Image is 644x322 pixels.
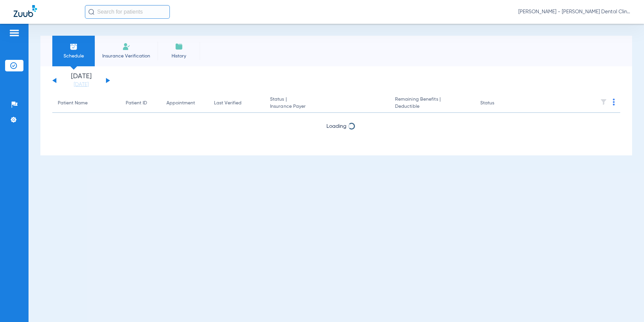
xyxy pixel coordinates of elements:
div: Patient ID [126,100,156,107]
span: Loading [326,124,346,129]
div: Patient ID [126,100,147,107]
span: [PERSON_NAME] - [PERSON_NAME] Dental Clinic | SEARHC [518,9,630,15]
img: Search Icon [88,9,94,15]
div: Appointment [166,100,203,107]
img: Manual Insurance Verification [122,43,130,51]
div: Last Verified [214,100,241,107]
img: History [175,43,183,51]
span: Insurance Payer [270,103,384,110]
th: Status | [265,94,390,113]
input: Search for patients [85,5,170,19]
div: Patient Name [58,100,88,107]
img: Zuub Logo [14,5,37,17]
span: Deductible [395,103,469,110]
div: Appointment [166,100,195,107]
th: Status [475,94,521,113]
span: Schedule [57,53,90,60]
th: Remaining Benefits | [390,94,475,113]
li: [DATE] [61,73,102,88]
div: Last Verified [214,100,259,107]
img: filter.svg [600,99,607,105]
img: Schedule [70,43,78,51]
div: Patient Name [58,100,115,107]
img: group-dot-blue.svg [613,99,615,105]
img: hamburger-icon [9,29,20,37]
a: [DATE] [61,81,102,88]
span: History [163,53,195,60]
span: Insurance Verification [100,53,153,60]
